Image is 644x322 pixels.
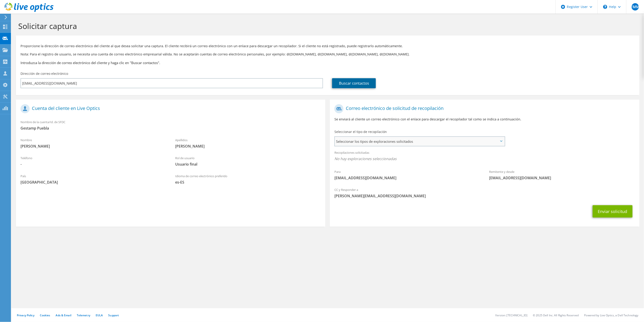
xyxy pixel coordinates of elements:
span: No hay exploraciones seleccionadas [334,156,635,161]
p: Se enviará al cliente un correo electrónico con el enlace para descargar el recopilador tal como ... [334,117,635,122]
span: Usuario final [175,162,321,167]
a: Privacy Policy [17,313,34,317]
div: Remitente y desde [485,167,639,183]
span: Gestamp Puebla [21,126,321,131]
h1: Solicitar captura [18,21,635,31]
span: es-ES [175,180,321,185]
div: Recopilaciones solicitadas [330,148,639,165]
h3: Introduzca la dirección de correo electrónico del cliente y haga clic en "Buscar contactos". [21,60,635,65]
p: Nota: Para el registro de usuario, se necesita una cuenta de correo electrónico empresarial válid... [21,52,635,57]
p: Proporcione la dirección de correo electrónico del cliente al que desea solicitar una captura. El... [21,44,635,49]
span: [EMAIL_ADDRESS][DOMAIN_NAME] [489,175,635,180]
span: [EMAIL_ADDRESS][DOMAIN_NAME] [334,175,480,180]
svg: \n [603,5,607,9]
a: Support [108,313,119,317]
li: Powered by Live Optics, a Dell Technology [584,313,639,317]
span: [PERSON_NAME] [175,144,321,149]
h1: Cuenta del cliente en Live Optics [21,104,318,113]
li: © 2025 Dell Inc. All Rights Reserved [533,313,579,317]
span: - [21,162,166,167]
div: País [16,171,171,187]
a: EULA [96,313,103,317]
div: Nombre de la cuenta/Id. de SFDC [16,117,325,133]
div: Rol de usuario [171,153,325,169]
div: Apellidos [171,135,325,151]
a: Ads & Email [56,313,71,317]
span: FMM [632,3,639,10]
a: Telemetry [77,313,90,317]
a: Cookies [40,313,50,317]
span: Seleccionar los tipos de exploraciones solicitados [335,137,505,146]
li: Version: [TECHNICAL_ID] [495,313,528,317]
span: [GEOGRAPHIC_DATA] [21,180,166,185]
a: Buscar contactos [332,78,376,88]
div: Para [330,167,485,183]
h1: Correo electrónico de solicitud de recopilación [334,104,632,113]
span: [PERSON_NAME] [21,144,166,149]
div: CC y Responder a [330,185,639,201]
button: Enviar solicitud [593,205,633,218]
label: Dirección de correo electrónico [21,71,68,76]
div: Teléfono [16,153,171,169]
div: Nombre [16,135,171,151]
span: [PERSON_NAME][EMAIL_ADDRESS][DOMAIN_NAME] [334,193,635,198]
label: Seleccionar el tipo de recopilación [334,130,387,134]
div: Idioma de correo electrónico preferido [171,171,325,187]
